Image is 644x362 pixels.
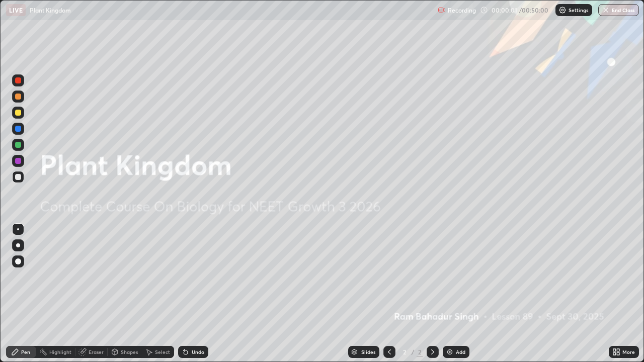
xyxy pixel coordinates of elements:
p: Settings [569,8,588,13]
p: LIVE [9,6,23,14]
div: Undo [192,349,204,354]
div: Select [155,349,170,354]
div: Shapes [121,349,138,354]
div: Highlight [49,349,71,354]
div: 2 [417,347,423,356]
img: recording.375f2c34.svg [438,6,446,14]
div: Slides [361,349,375,354]
div: 2 [399,349,410,355]
img: class-settings-icons [558,6,567,14]
div: / [412,349,415,355]
img: add-slide-button [446,348,454,356]
button: End Class [598,4,639,16]
img: end-class-cross [602,6,610,14]
div: More [622,349,635,354]
p: Plant Kingdom [30,6,71,14]
div: Eraser [89,349,104,354]
p: Recording [448,7,476,14]
div: Add [456,349,465,354]
div: Pen [21,349,30,354]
